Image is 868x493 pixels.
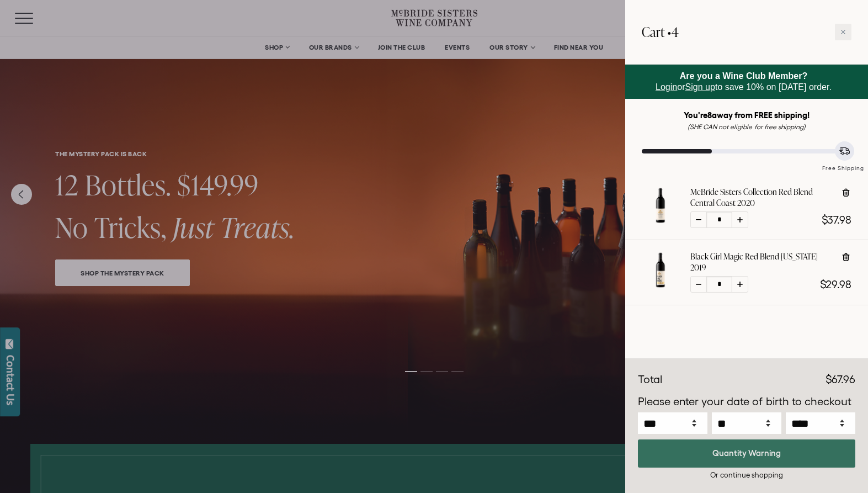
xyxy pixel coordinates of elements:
span: 8 [707,110,712,120]
button: Quantity Warning [638,439,855,468]
a: Login [656,82,677,92]
div: Free Shipping [818,153,868,173]
a: McBride Sisters Collection Red Blend Central Coast 2020 [642,214,679,226]
strong: Are you a Wine Club Member? [680,71,808,81]
em: (SHE CAN not eligible for free shipping) [688,123,806,130]
a: Black Girl Magic Red Blend [US_STATE] 2019 [690,251,832,273]
div: Or continue shopping [638,470,855,480]
a: McBride Sisters Collection Red Blend Central Coast 2020 [690,187,832,209]
div: Total [638,372,662,388]
span: 4 [672,23,679,41]
a: Sign up [685,82,715,92]
strong: You're away from FREE shipping! [684,110,810,120]
span: or to save 10% on [DATE] order. [656,71,832,92]
a: Black Girl Magic Red Blend California 2019 [642,279,679,291]
h2: Cart • [642,17,679,47]
span: $67.96 [826,373,855,385]
span: $29.98 [820,278,851,290]
p: Please enter your date of birth to checkout [638,394,855,410]
span: $37.98 [822,214,851,226]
